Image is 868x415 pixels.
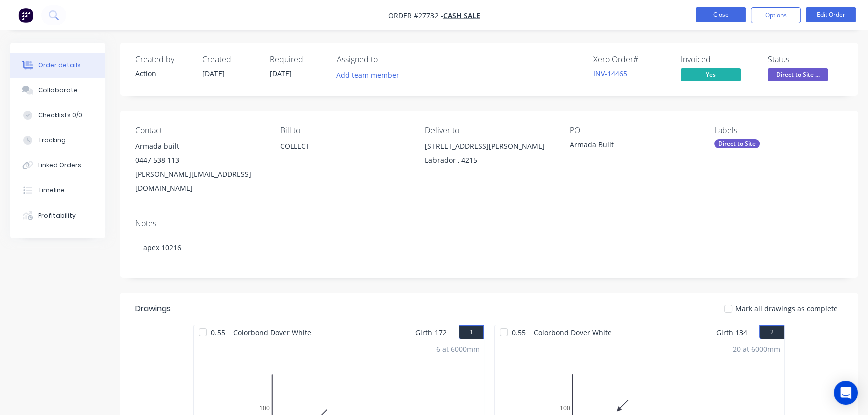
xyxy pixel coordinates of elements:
[10,153,105,178] button: Linked Orders
[10,178,105,203] button: Timeline
[696,7,746,22] button: Close
[759,325,784,339] button: 2
[508,325,530,340] span: 0.55
[415,325,447,340] span: Girth 172
[38,111,82,120] div: Checklists 0/0
[10,203,105,228] button: Profitability
[10,53,105,78] button: Order details
[768,68,828,83] button: Direct to Site ...
[425,153,554,167] div: Labrador , 4215
[10,128,105,153] button: Tracking
[425,139,554,171] div: [STREET_ADDRESS][PERSON_NAME]Labrador , 4215
[135,303,171,315] div: Drawings
[459,325,484,339] button: 1
[834,381,858,405] div: Open Intercom Messenger
[229,325,315,340] span: Colorbond Dover White
[768,68,828,81] span: Direct to Site ...
[38,61,81,70] div: Order details
[135,68,190,79] div: Action
[10,78,105,103] button: Collaborate
[38,186,65,195] div: Timeline
[38,161,81,170] div: Linked Orders
[530,325,616,340] span: Colorbond Dover White
[18,8,33,23] img: Factory
[135,126,264,135] div: Contact
[207,325,229,340] span: 0.55
[135,153,264,167] div: 0447 538 113
[38,136,66,145] div: Tracking
[280,139,409,171] div: COLLECT
[751,7,801,23] button: Options
[270,69,292,78] span: [DATE]
[38,86,78,95] div: Collaborate
[280,139,409,153] div: COLLECT
[331,68,405,82] button: Add team member
[202,69,225,78] span: [DATE]
[10,103,105,128] button: Checklists 0/0
[425,139,554,153] div: [STREET_ADDRESS][PERSON_NAME]
[569,139,695,153] div: Armada Built
[280,126,409,135] div: Bill to
[681,68,741,81] span: Yes
[443,11,480,20] a: CASH SALE
[806,7,856,22] button: Edit Order
[270,55,325,64] div: Required
[38,211,76,220] div: Profitability
[388,11,443,20] span: Order #27732 -
[733,344,780,354] div: 20 at 6000mm
[135,219,843,228] div: Notes
[337,68,405,82] button: Add team member
[425,126,554,135] div: Deliver to
[135,167,264,195] div: [PERSON_NAME][EMAIL_ADDRESS][DOMAIN_NAME]
[436,344,480,354] div: 6 at 6000mm
[735,303,838,314] span: Mark all drawings as complete
[569,126,698,135] div: PO
[716,325,747,340] span: Girth 134
[135,139,264,195] div: Armada built0447 538 113[PERSON_NAME][EMAIL_ADDRESS][DOMAIN_NAME]
[337,55,437,64] div: Assigned to
[768,55,843,64] div: Status
[135,232,843,263] div: apex 10216
[714,126,843,135] div: Labels
[593,69,627,78] a: INV-14465
[135,139,264,153] div: Armada built
[202,55,258,64] div: Created
[681,55,756,64] div: Invoiced
[135,55,190,64] div: Created by
[714,139,760,148] div: Direct to Site
[593,55,669,64] div: Xero Order #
